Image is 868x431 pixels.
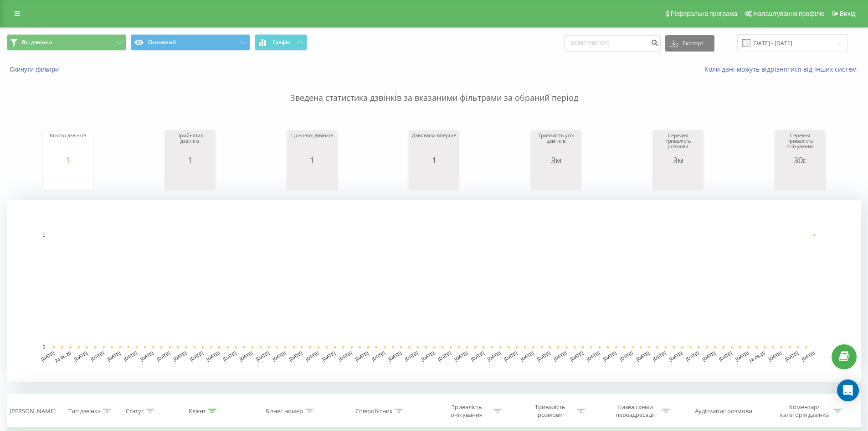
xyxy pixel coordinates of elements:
text: [DATE] [702,350,717,362]
svg: A chart. [45,165,91,192]
text: [DATE] [255,350,270,362]
div: Клієнт [189,407,206,415]
div: Open Intercom Messenger [837,379,859,401]
text: [DATE] [156,350,171,362]
text: [DATE] [305,350,320,362]
div: Середня тривалість очікування [777,133,823,156]
text: 24.06.25 [54,350,72,363]
button: Експорт [665,35,714,52]
div: 1 [167,156,213,165]
div: Середня тривалість розмови [655,133,701,156]
span: Налаштування профілю [753,10,824,17]
text: [DATE] [470,350,485,362]
text: [DATE] [173,350,188,362]
text: [DATE] [487,350,502,362]
text: [DATE] [520,350,535,362]
text: [DATE] [437,350,452,362]
text: 1 [42,233,45,238]
div: [PERSON_NAME] [10,407,56,415]
text: [DATE] [668,350,683,362]
div: 3м [533,156,579,165]
div: 1 [45,156,91,165]
text: [DATE] [652,350,667,362]
svg: A chart. [655,165,701,192]
svg: A chart. [167,165,213,192]
text: [DATE] [371,350,386,362]
button: Скинути фільтри [7,65,63,73]
text: [DATE] [421,350,436,362]
div: Аудіозапис розмови [695,407,752,415]
text: [DATE] [784,350,799,362]
text: [DATE] [503,350,518,362]
text: [DATE] [569,350,584,362]
span: Всі дзвінки [22,39,52,46]
text: [DATE] [205,350,221,362]
div: 1 [289,156,335,165]
text: [DATE] [321,350,336,362]
text: [DATE] [338,350,353,362]
div: 3м [655,156,701,165]
div: Назва схеми переадресації [611,403,659,419]
svg: A chart. [533,165,579,192]
text: [DATE] [636,350,651,362]
span: Реферальна програма [671,10,738,17]
text: [DATE] [239,350,254,362]
text: [DATE] [553,350,568,362]
div: Цільових дзвінків [289,133,335,156]
div: Тип дзвінка [68,407,101,415]
div: Бізнес номер [266,407,303,415]
div: Тривалість усіх дзвінків [533,133,579,156]
button: Основний [131,34,250,51]
div: Тривалість розмови [526,403,575,419]
span: Графік [272,39,290,46]
text: 0 [42,345,45,350]
text: [DATE] [139,350,154,362]
text: [DATE] [602,350,617,362]
svg: A chart. [411,165,457,192]
div: 1 [411,156,457,165]
svg: A chart. [289,165,335,192]
text: [DATE] [272,350,287,362]
a: Коли дані можуть відрізнятися вiд інших систем [704,65,861,73]
text: [DATE] [768,350,783,362]
text: [DATE] [454,350,469,362]
text: [DATE] [123,350,138,362]
text: [DATE] [685,350,700,362]
div: 30с [777,156,823,165]
svg: A chart. [777,165,823,192]
button: Всі дзвінки [7,34,126,51]
div: Співробітник [355,407,393,415]
text: [DATE] [536,350,551,362]
svg: A chart. [7,200,861,382]
text: [DATE] [41,350,56,362]
text: [DATE] [387,350,402,362]
p: Зведена статистика дзвінків за вказаними фільтрами за обраний період [7,74,861,104]
text: [DATE] [107,350,122,362]
text: [DATE] [73,350,88,362]
div: Всього дзвінків [45,133,91,156]
div: Тривалість очікування [442,403,491,419]
text: [DATE] [354,350,370,362]
div: Прийнятих дзвінків [167,133,213,156]
text: [DATE] [90,350,105,362]
text: 16.09.25 [748,350,766,363]
div: Дзвонили вперше [411,133,457,156]
text: [DATE] [718,350,733,362]
div: Статус [126,407,144,415]
text: [DATE] [288,350,303,362]
span: Вихід [840,10,856,17]
text: [DATE] [586,350,601,362]
text: [DATE] [404,350,419,362]
text: [DATE] [189,350,204,362]
input: Пошук за номером [564,35,661,52]
text: [DATE] [734,350,750,362]
text: [DATE] [619,350,634,362]
div: Коментар/категорія дзвінка [778,403,831,419]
